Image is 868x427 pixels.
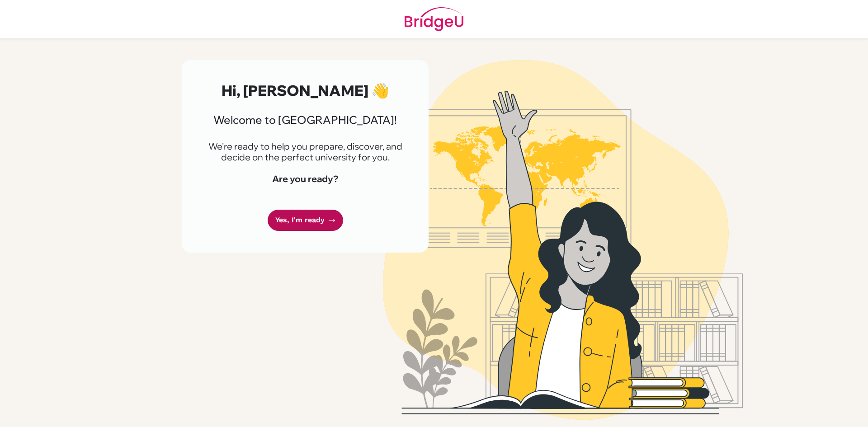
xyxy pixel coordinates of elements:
[305,60,821,420] img: Welcome to Bridge U
[203,82,407,99] h2: Hi, [PERSON_NAME] 👋
[268,210,343,231] a: Yes, I'm ready
[203,141,407,163] p: We're ready to help you prepare, discover, and decide on the perfect university for you.
[203,174,407,184] h4: Are you ready?
[203,113,407,127] h3: Welcome to [GEOGRAPHIC_DATA]!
